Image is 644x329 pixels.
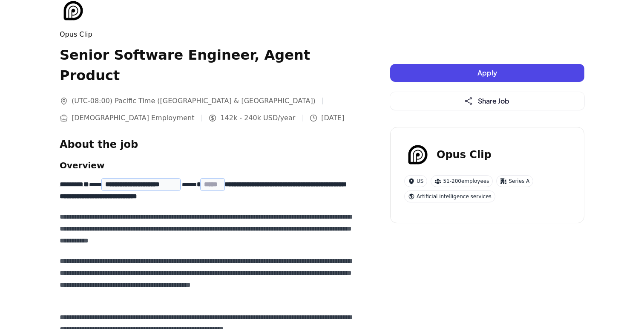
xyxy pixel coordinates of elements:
div: US [404,175,427,187]
button: Share Job [390,92,584,110]
h1: Senior Software Engineer, Agent Product [60,45,356,86]
h3: Opus Clip [437,147,492,162]
div: Opus Clip [60,29,356,40]
h2: Overview [60,159,356,172]
span: [DATE] [321,113,344,123]
h1: About the job [60,137,356,152]
span: Apply [477,68,497,77]
span: [DEMOGRAPHIC_DATA] Employment [72,113,194,123]
span: Share Job [478,96,509,105]
span: 142k - 240k USD/year [220,113,295,123]
div: 51-200 employees [431,175,493,187]
button: Apply [390,64,584,82]
img: Op [404,141,431,168]
div: Series A [496,175,533,187]
span: (UTC-08:00) Pacific Time ([GEOGRAPHIC_DATA] & [GEOGRAPHIC_DATA]) [72,96,316,106]
div: Artificial intelligence services [404,190,495,202]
